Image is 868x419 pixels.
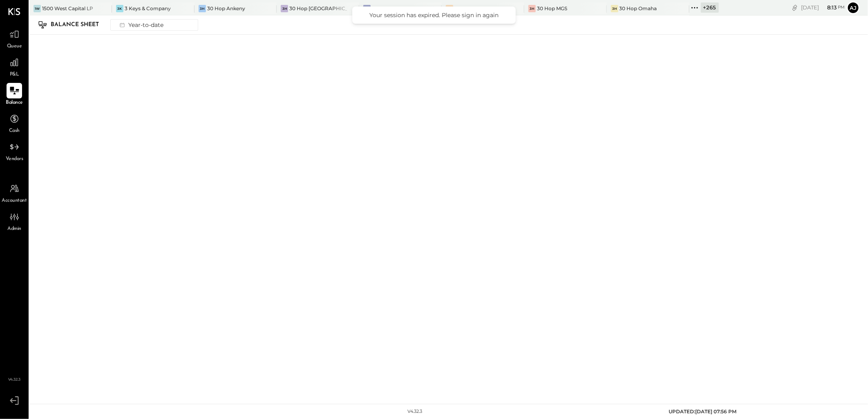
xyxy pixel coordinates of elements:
[6,99,23,107] span: Balance
[51,18,107,31] div: Balance Sheet
[6,156,23,163] span: Vendors
[199,5,206,12] div: 3H
[2,197,27,205] span: Accountant
[0,139,28,163] a: Vendors
[110,19,198,31] button: Year-to-date
[9,127,20,135] span: Cash
[10,71,19,78] span: P&L
[42,5,93,12] div: 1500 West Capital LP
[0,181,28,205] a: Accountant
[701,2,719,13] div: + 265
[34,5,41,12] div: 1W
[454,5,512,12] div: 30 Hop [PERSON_NAME] Summit
[289,5,347,12] div: 30 Hop [GEOGRAPHIC_DATA]
[7,225,21,233] span: Admin
[537,5,567,12] div: 30 Hop MGS
[620,5,657,12] div: 30 Hop Omaha
[0,111,28,135] a: Cash
[407,408,422,415] div: v 4.32.3
[0,83,28,107] a: Balance
[363,5,371,12] div: 3H
[115,20,167,30] div: Year-to-date
[7,43,22,50] span: Queue
[116,5,123,12] div: 3K
[207,5,245,12] div: 30 Hop Ankeny
[446,5,453,12] div: 3H
[801,4,845,11] div: [DATE]
[528,5,536,12] div: 3H
[611,5,618,12] div: 3H
[372,5,399,12] div: 30 Hop IRL
[669,408,736,415] span: UPDATED: [DATE] 07:56 PM
[360,11,508,19] div: Your session has expired. Please sign in again
[0,55,28,78] a: P&L
[847,1,860,14] button: Aj
[281,5,288,12] div: 3H
[125,5,171,12] div: 3 Keys & Company
[791,3,799,12] div: copy link
[0,27,28,50] a: Queue
[0,209,28,233] a: Admin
